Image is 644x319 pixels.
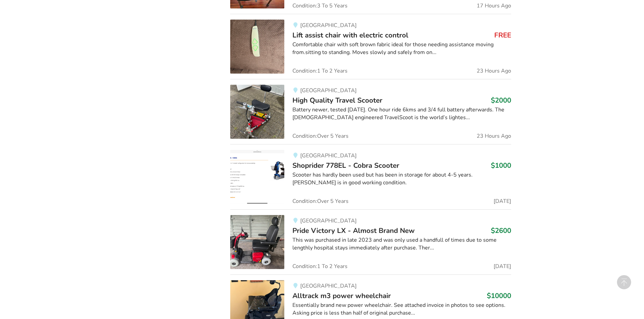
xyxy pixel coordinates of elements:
[491,226,511,235] h3: $2600
[494,264,511,269] span: [DATE]
[292,291,391,300] span: Alltrack m3 power wheelchair
[292,30,408,40] span: Lift assist chair with electric control
[477,3,511,8] span: 17 Hours Ago
[491,161,511,170] h3: $1000
[300,22,357,29] span: [GEOGRAPHIC_DATA]
[230,79,511,144] a: mobility-high quality travel scooter[GEOGRAPHIC_DATA]High Quality Travel Scooter$2000Battery newe...
[292,301,511,317] div: Essentially brand new power wheelchair. See attached invoice in photos to see options. Asking pri...
[292,264,348,269] span: Condition: 1 To 2 Years
[494,198,511,204] span: [DATE]
[477,133,511,139] span: 23 Hours Ago
[230,209,511,274] a: mobility-pride victory lx - almost brand new[GEOGRAPHIC_DATA]Pride Victory LX - Almost Brand New$...
[487,291,511,300] h3: $10000
[292,133,349,139] span: Condition: Over 5 Years
[292,171,511,187] div: Scooter has hardly been used but has been in storage for about 4-5 years. [PERSON_NAME] is in goo...
[491,96,511,105] h3: $2000
[292,3,348,8] span: Condition: 3 To 5 Years
[292,236,511,252] div: This was purchased in late 2023 and was only used a handfull of times due to some lengthly hospit...
[292,161,399,170] span: Shoprider 778EL - Cobra Scooter
[300,152,357,159] span: [GEOGRAPHIC_DATA]
[292,96,382,105] span: High Quality Travel Scooter
[230,215,284,269] img: mobility-pride victory lx - almost brand new
[300,87,357,94] span: [GEOGRAPHIC_DATA]
[494,31,511,39] h3: FREE
[230,85,284,139] img: mobility-high quality travel scooter
[292,68,348,74] span: Condition: 1 To 2 Years
[230,144,511,209] a: mobility-shoprider 778el - cobra scooter[GEOGRAPHIC_DATA]Shoprider 778EL - Cobra Scooter$1000Scoo...
[230,20,284,74] img: transfer aids-lift assist chair with electric control
[292,226,415,235] span: Pride Victory LX - Almost Brand New
[300,217,357,224] span: [GEOGRAPHIC_DATA]
[477,68,511,74] span: 23 Hours Ago
[300,282,357,290] span: [GEOGRAPHIC_DATA]
[292,198,349,204] span: Condition: Over 5 Years
[230,14,511,79] a: transfer aids-lift assist chair with electric control[GEOGRAPHIC_DATA]Lift assist chair with elec...
[292,106,511,122] div: Battery newer, tested [DATE]. One hour ride 6kms and 3/4 full battery afterwards. The [DEMOGRAPHI...
[230,150,284,204] img: mobility-shoprider 778el - cobra scooter
[292,41,511,56] div: Comfortable chair with soft brown fabric ideal for those needing assistance moving from.sitting t...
